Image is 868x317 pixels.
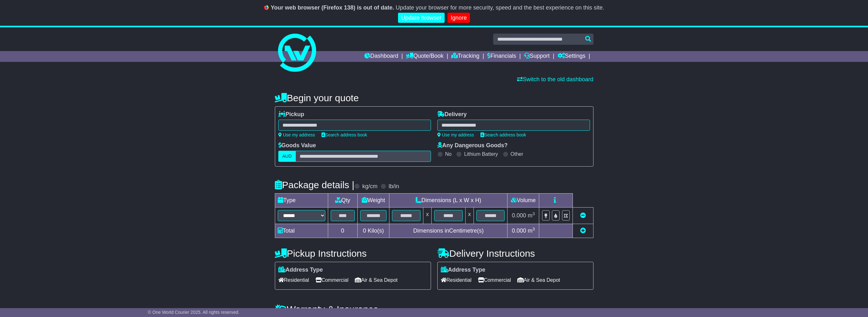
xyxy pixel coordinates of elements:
[396,4,604,11] span: Update your browser for more security, speed and the best experience on this site.
[437,248,593,259] h4: Delivery Instructions
[533,211,535,216] sup: 3
[507,194,539,208] td: Volume
[389,194,507,208] td: Dimensions (L x W x H)
[406,51,443,62] a: Quote/Book
[580,212,586,219] a: Remove this item
[480,132,526,137] a: Search address book
[528,228,535,234] span: m
[517,76,593,83] a: Switch to the old dashboard
[328,194,357,208] td: Qty
[278,275,309,285] span: Residential
[512,212,526,219] span: 0.000
[278,151,296,162] label: AUD
[389,224,507,238] td: Dimensions in Centimetre(s)
[487,51,516,62] a: Financials
[275,304,593,314] h4: Warranty & Insurance
[465,208,474,224] td: x
[328,224,357,238] td: 0
[321,132,367,137] a: Search address book
[533,227,535,231] sup: 3
[362,183,377,190] label: kg/cm
[271,4,394,11] b: Your web browser (Firefox 138) is out of date.
[388,183,399,190] label: lb/in
[275,194,328,208] td: Type
[355,275,398,285] span: Air & Sea Depot
[275,93,593,103] h4: Begin your quote
[275,180,354,190] h4: Package details |
[464,151,498,157] label: Lithium Battery
[451,51,479,62] a: Tracking
[524,51,550,62] a: Support
[364,51,398,62] a: Dashboard
[528,212,535,219] span: m
[445,151,452,157] label: No
[437,142,508,149] label: Any Dangerous Goods?
[437,132,474,137] a: Use my address
[357,194,389,208] td: Weight
[363,228,366,234] span: 0
[398,13,445,23] a: Update browser
[437,111,467,118] label: Delivery
[511,151,523,157] label: Other
[278,132,315,137] a: Use my address
[423,208,432,224] td: x
[278,142,316,149] label: Goods Value
[580,228,586,234] a: Add new item
[315,275,348,285] span: Commercial
[148,310,240,315] span: © One World Courier 2025. All rights reserved.
[441,267,486,274] label: Address Type
[275,224,328,238] td: Total
[357,224,389,238] td: Kilo(s)
[278,111,304,118] label: Pickup
[478,275,511,285] span: Commercial
[441,275,472,285] span: Residential
[447,13,470,23] a: Ignore
[512,228,526,234] span: 0.000
[517,275,560,285] span: Air & Sea Depot
[558,51,586,62] a: Settings
[275,248,431,259] h4: Pickup Instructions
[278,267,323,274] label: Address Type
